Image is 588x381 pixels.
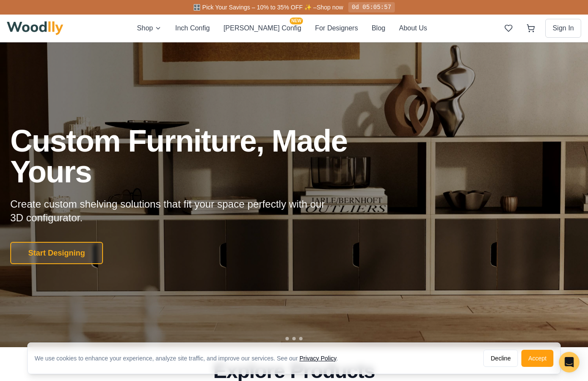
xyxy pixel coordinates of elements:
div: Open Intercom Messenger [559,352,579,372]
a: Shop now [317,4,343,11]
div: We use cookies to enhance your experience, analyze site traffic, and improve our services. See our . [35,354,345,363]
button: Decline [483,350,518,367]
span: 🎛️ Pick Your Savings – 10% to 35% OFF ✨ – [193,4,316,11]
button: Inch Config [175,23,210,34]
img: Woodlly [7,21,63,35]
button: Sign In [545,19,581,38]
button: Shop [137,23,162,34]
a: Privacy Policy [300,355,336,362]
div: 0d 05:05:57 [348,2,394,12]
button: [PERSON_NAME] ConfigNEW [223,23,301,34]
p: Create custom shelving solutions that fit your space perfectly with our 3D configurator. [10,197,338,225]
button: Start Designing [10,242,103,264]
button: Blog [372,23,385,34]
span: NEW [290,18,303,24]
button: For Designers [315,23,358,34]
button: Accept [521,350,553,367]
h1: Custom Furniture, Made Yours [10,125,393,187]
button: About Us [399,23,427,34]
